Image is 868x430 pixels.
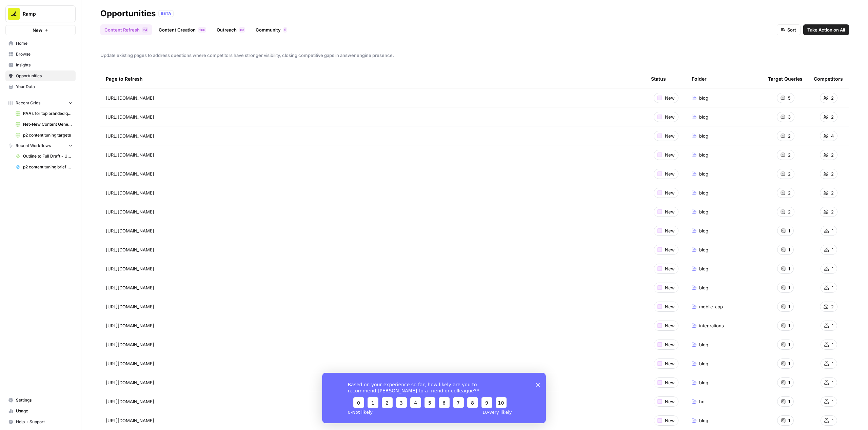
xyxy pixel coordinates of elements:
[831,208,834,215] span: 2
[5,70,76,81] a: Opportunities
[106,208,154,215] span: [URL][DOMAIN_NAME]
[832,360,833,367] span: 1
[23,132,73,138] span: p2 content tuning targets
[106,227,154,234] span: [URL][DOMAIN_NAME]
[831,95,834,101] span: 2
[665,284,675,291] span: New
[23,110,73,117] span: PAAs for top branded queries from GSC
[5,395,76,406] a: Settings
[699,95,708,101] span: blog
[699,284,708,291] span: blog
[23,11,64,17] span: Ramp
[106,341,154,348] span: [URL][DOMAIN_NAME]
[5,60,76,70] a: Insights
[699,379,708,386] span: blog
[106,417,154,424] span: [URL][DOMAIN_NAME]
[699,265,708,272] span: blog
[16,408,73,414] span: Usage
[13,119,76,130] a: Net-New Content Generator - Grid Template
[665,95,675,101] span: New
[831,114,834,120] span: 2
[832,322,833,329] span: 1
[832,227,833,234] span: 1
[788,227,790,234] span: 1
[322,373,546,423] iframe: Survey from AirOps
[788,114,791,120] span: 3
[665,227,675,234] span: New
[831,151,834,158] span: 2
[699,246,708,253] span: blog
[832,246,833,253] span: 1
[699,398,704,405] span: hc
[788,398,790,405] span: 1
[699,189,708,196] span: blog
[665,189,675,196] span: New
[699,417,708,424] span: blog
[106,246,154,253] span: [URL][DOMAIN_NAME]
[788,341,790,348] span: 1
[106,95,154,101] span: [URL][DOMAIN_NAME]
[665,208,675,215] span: New
[665,303,675,310] span: New
[832,379,833,386] span: 1
[16,100,40,106] span: Recent Grids
[106,170,154,177] span: [URL][DOMAIN_NAME]
[699,114,708,120] span: blog
[699,208,708,215] span: blog
[106,265,154,272] span: [URL][DOMAIN_NAME]
[665,151,675,158] span: New
[699,303,723,310] span: mobile-app
[832,417,833,424] span: 1
[106,69,640,88] div: Page to Refresh
[788,322,790,329] span: 1
[832,398,833,405] span: 1
[803,24,849,35] button: Take Action on All
[13,162,76,172] a: p2 content tuning brief generator – 9/14 update
[5,416,76,427] button: Help + Support
[768,69,803,88] div: Target Queries
[16,40,73,46] span: Home
[145,27,147,33] span: 4
[106,322,154,329] span: [URL][DOMAIN_NAME]
[788,303,790,310] span: 1
[23,153,73,159] span: Outline to Full Draft - Updated 9/5
[213,24,249,35] a: Outreach63
[16,51,73,57] span: Browse
[203,27,205,33] span: 0
[807,26,845,33] span: Take Action on All
[665,341,675,348] span: New
[665,246,675,253] span: New
[5,25,76,35] button: New
[699,341,708,348] span: blog
[155,24,210,35] a: Content Creation100
[699,170,708,177] span: blog
[106,303,154,310] span: [URL][DOMAIN_NAME]
[788,265,790,272] span: 1
[16,62,73,68] span: Insights
[143,27,145,33] span: 2
[832,265,833,272] span: 1
[665,265,675,272] span: New
[158,10,174,17] div: BETA
[832,341,833,348] span: 1
[788,379,790,386] span: 1
[106,189,154,196] span: [URL][DOMAIN_NAME]
[831,132,834,139] span: 4
[16,73,73,79] span: Opportunities
[106,151,154,158] span: [URL][DOMAIN_NAME]
[831,189,834,196] span: 2
[284,27,286,33] span: 5
[788,417,790,424] span: 1
[100,24,152,35] a: Content Refresh24
[16,143,51,149] span: Recent Workflows
[788,95,791,101] span: 5
[832,284,833,291] span: 1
